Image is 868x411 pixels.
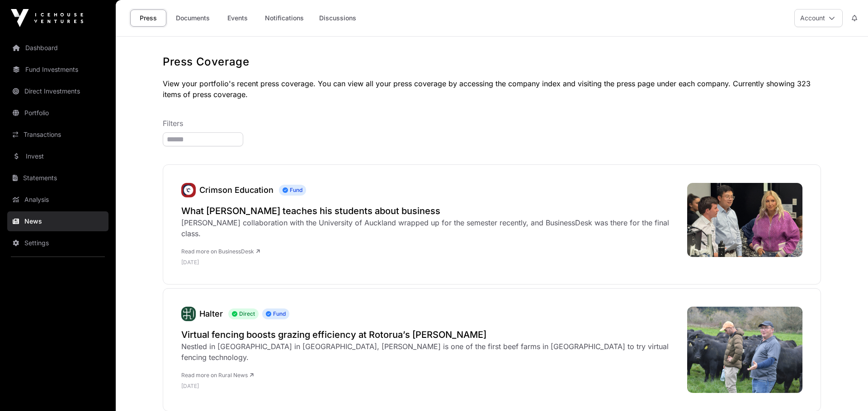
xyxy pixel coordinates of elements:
[163,55,821,69] h1: Press Coverage
[181,205,678,217] a: What [PERSON_NAME] teaches his students about business
[181,183,196,197] img: unnamed.jpg
[7,233,108,253] a: Settings
[181,328,678,341] a: Virtual fencing boosts grazing efficiency at Rotorua’s [PERSON_NAME]
[11,9,83,27] img: Icehouse Ventures Logo
[228,308,259,319] span: Direct
[687,307,802,393] img: 59f94eba003c481c69c20ccded13f243_XL.jpg
[181,248,260,255] a: Read more on BusinessDesk
[130,9,166,27] a: Press
[7,38,108,58] a: Dashboard
[687,183,802,257] img: beaton-mowbray-fz.jpg
[262,308,289,319] span: Fund
[7,211,108,231] a: News
[181,259,678,266] p: [DATE]
[7,103,108,123] a: Portfolio
[181,341,678,363] div: Nestled in [GEOGRAPHIC_DATA] in [GEOGRAPHIC_DATA], [PERSON_NAME] is one of the first beef farms i...
[163,78,821,100] p: View your portfolio's recent press coverage. You can view all your press coverage by accessing th...
[181,217,678,239] div: [PERSON_NAME] collaboration with the University of Auckland wrapped up for the semester recently,...
[7,125,108,145] a: Transactions
[219,9,255,27] a: Events
[181,383,678,390] p: [DATE]
[181,372,254,378] a: Read more on Rural News
[181,307,196,321] a: Halter
[7,81,108,101] a: Direct Investments
[7,60,108,79] a: Fund Investments
[794,9,843,27] button: Account
[313,9,362,27] a: Discussions
[823,368,868,411] iframe: Chat Widget
[259,9,310,27] a: Notifications
[7,168,108,188] a: Statements
[7,146,108,166] a: Invest
[279,185,306,196] span: Fund
[199,309,223,318] a: Halter
[181,307,196,321] img: Halter-Favicon.svg
[7,190,108,210] a: Analysis
[181,183,196,197] a: Crimson Education
[163,118,821,129] p: Filters
[199,185,274,195] a: Crimson Education
[170,9,216,27] a: Documents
